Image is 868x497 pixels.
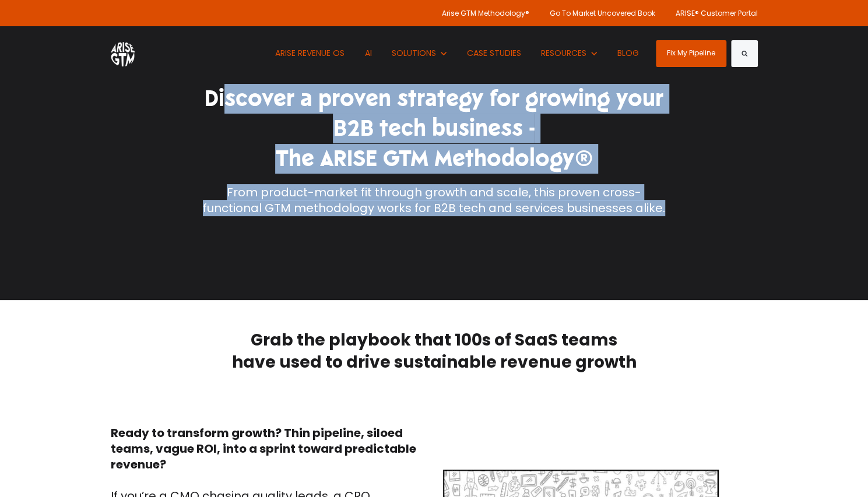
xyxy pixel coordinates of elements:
img: ARISE GTM logo (1) white [111,40,135,66]
button: Show submenu for SOLUTIONS SOLUTIONS [383,26,455,80]
button: Search [731,40,758,67]
span: SOLUTIONS [392,47,436,59]
button: Show submenu for RESOURCES RESOURCES [532,26,605,80]
a: CASE STUDIES [458,26,530,80]
span: Show submenu for SOLUTIONS [392,47,392,48]
span: Show submenu for RESOURCES [541,47,542,48]
strong: Ready to transform growth? Thin pipeline, siloed teams, vague ROI, into a sprint toward predictab... [111,425,416,473]
p: From product-market fit through growth and scale, this proven cross-functional GTM methodology wo... [200,185,668,216]
a: ARISE REVENUE OS [266,26,353,80]
span: RESOURCES [541,47,586,59]
nav: Desktop navigation [266,26,647,80]
a: BLOG [609,26,648,80]
a: Fix My Pipeline [656,40,726,67]
h2: Grab the playbook that 100s of SaaS teams have used to drive sustainable revenue growth [111,329,758,373]
a: AI [356,26,381,80]
h1: Discover a proven strategy for growing your B2B tech business - The ARISE GTM Methodology® [200,84,668,174]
